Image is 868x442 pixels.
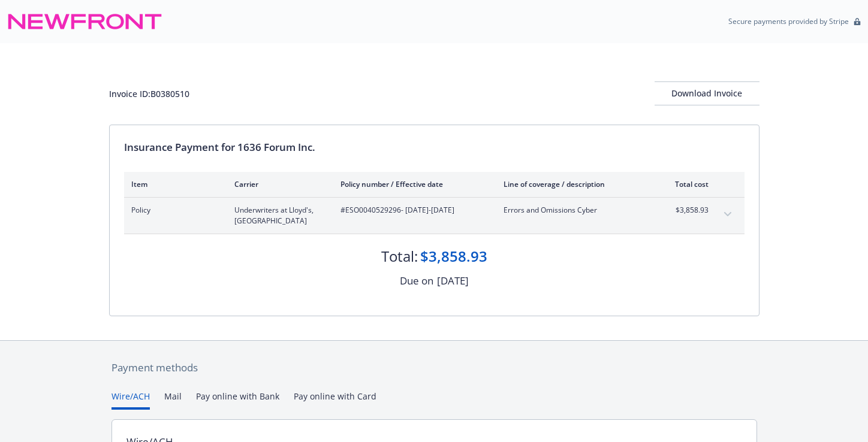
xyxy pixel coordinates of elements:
[131,205,215,216] span: Policy
[234,205,321,226] span: Underwriters at Lloyd's, [GEOGRAPHIC_DATA]
[111,390,150,410] button: Wire/ACH
[109,87,189,100] div: Invoice ID: B0380510
[664,179,709,189] div: Total cost
[381,246,418,267] div: Total:
[164,390,182,410] button: Mail
[664,205,709,216] span: $3,858.93
[124,140,745,155] div: Insurance Payment for 1636 Forum Inc.
[504,179,644,189] div: Line of coverage / description
[504,205,644,216] span: Errors and Omissions Cyber
[340,205,484,216] span: #ESO0040529296 - [DATE]-[DATE]
[655,82,759,105] div: Download Invoice
[196,390,279,410] button: Pay online with Bank
[400,273,433,289] div: Due on
[340,179,484,189] div: Policy number / Effective date
[234,179,321,189] div: Carrier
[718,205,737,224] button: expand content
[111,360,757,376] div: Payment methods
[728,16,849,26] p: Secure payments provided by Stripe
[294,390,376,410] button: Pay online with Card
[655,81,759,105] button: Download Invoice
[124,198,745,234] div: PolicyUnderwriters at Lloyd's, [GEOGRAPHIC_DATA]#ESO0040529296- [DATE]-[DATE]Errors and Omissions...
[420,246,487,267] div: $3,858.93
[437,273,469,289] div: [DATE]
[131,179,215,189] div: Item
